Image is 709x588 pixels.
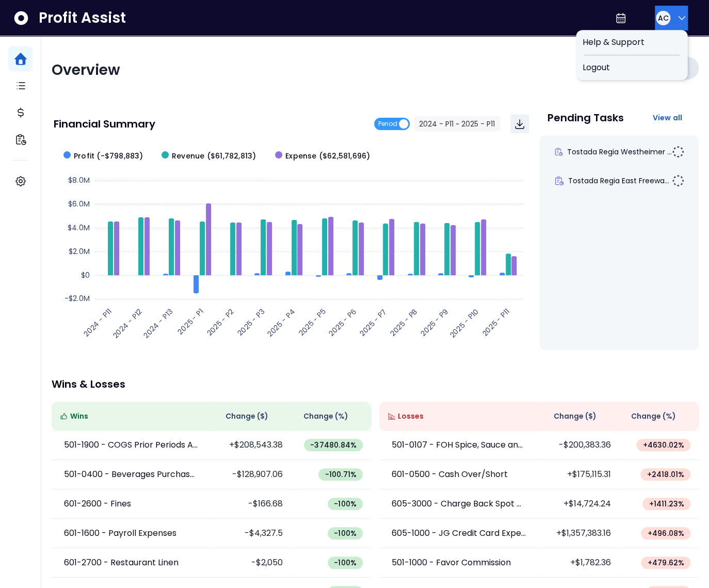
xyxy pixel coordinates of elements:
[265,306,297,339] text: 2025 - P4
[235,306,267,338] text: 2025 - P3
[582,61,681,74] span: Logout
[325,469,357,480] span: -100.71 %
[70,411,88,422] span: Wins
[510,115,529,133] button: Download
[334,499,357,509] span: -100 %
[303,411,348,422] span: Change (%)
[392,527,527,539] p: 605-1000 - JG Credit Card Expenses
[392,498,527,510] p: 605-3000 - Charge Back Spot ON
[539,489,619,519] td: +$14,724.24
[285,151,370,162] span: Expense ($62,581,696)
[212,489,292,519] td: -$166.68
[334,528,357,538] span: -100 %
[652,113,682,123] span: View all
[212,460,292,489] td: -$128,907.06
[68,199,90,209] text: $6.0M
[68,175,90,185] text: $8.0M
[647,528,684,538] span: + 496.08 %
[225,411,268,422] span: Change ( $ )
[553,411,596,422] span: Change ( $ )
[52,60,120,80] span: Overview
[64,468,199,481] p: 501-0400 - Beverages Purchases
[582,36,681,49] span: Help & Support
[64,557,179,569] p: 601-2700 - Restaurant Linen
[392,439,527,451] p: 501-0107 - FOH Spice, Sauce and Sweeteners
[414,116,500,132] button: 2024 - P11 ~ 2025 - P11
[539,431,619,460] td: -$200,383.36
[647,558,684,568] span: + 479.62 %
[480,306,512,338] text: 2025 - P11
[175,306,206,337] text: 2025 - P1
[334,558,357,568] span: -100 %
[539,548,619,578] td: +$1,782.36
[357,306,389,338] text: 2025 - P7
[172,151,256,162] span: Revenue ($61,782,813)
[110,306,144,340] text: 2024 - P12
[392,468,508,481] p: 601-0500 - Cash Over/Short
[327,306,359,338] text: 2025 - P6
[64,527,176,539] p: 601-1600 - Payroll Expenses
[642,440,684,450] span: + 4630.02 %
[212,548,292,578] td: -$2,050
[657,13,668,23] span: AC
[64,498,131,510] p: 601-2600 - Fines
[69,246,90,257] text: $2.0M
[672,174,684,187] img: Not yet Started
[547,113,624,123] p: Pending Tasks
[568,176,669,186] span: Tostada Regia East Freewa...
[82,306,114,339] text: 2024 - P11
[398,411,424,422] span: Losses
[81,270,90,280] text: $0
[567,147,672,157] span: Tostada Regia Westheimer ...
[141,306,175,340] text: 2024 - P13
[296,306,328,338] text: 2025 - P5
[68,223,90,233] text: $4.0M
[378,118,397,130] span: Period
[392,557,511,569] p: 501-1000 - Favor Commission
[644,108,690,127] button: View all
[54,119,155,129] p: Financial Summary
[204,306,236,338] text: 2025 - P2
[212,431,292,460] td: +$208,543.38
[539,460,619,489] td: +$175,115.31
[212,519,292,548] td: -$4,327.5
[539,519,619,548] td: +$1,357,383.16
[672,146,684,158] img: Not yet Started
[447,306,481,340] text: 2025 - P10
[39,9,126,27] span: Profit Assist
[631,411,676,422] span: Change (%)
[52,379,699,389] p: Wins & Losses
[310,440,357,450] span: -37480.84 %
[418,306,450,338] text: 2025 - P9
[65,293,90,304] text: -$2.0M
[74,151,143,162] span: Profit (-$798,883)
[388,306,420,338] text: 2025 - P8
[64,439,199,451] p: 501-1900 - COGS Prior Periods Adjustments
[649,499,684,509] span: + 1411.23 %
[647,469,684,480] span: + 2418.01 %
